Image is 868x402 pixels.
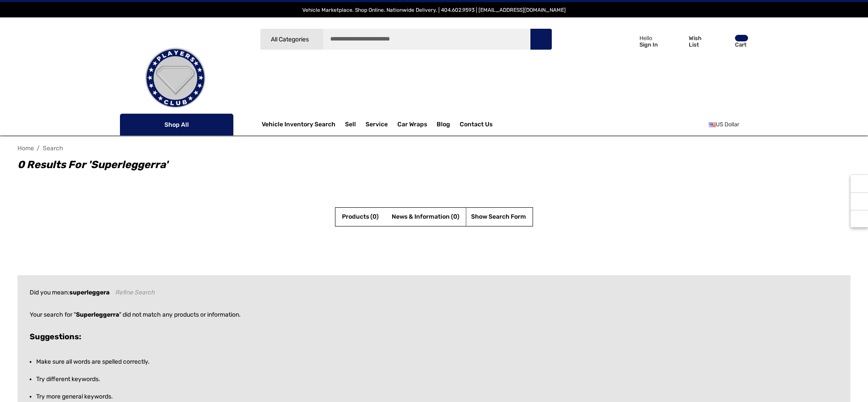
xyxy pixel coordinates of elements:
p: Wish List [689,35,712,48]
strong: superleggera [69,289,109,296]
a: All Categories Icon Arrow Down Icon Arrow Up [260,28,323,50]
button: Search [530,28,552,50]
span: Vehicle Marketplace. Shop Online. Nationwide Delivery. | 404.602.9593 | [EMAIL_ADDRESS][DOMAIN_NAME] [302,7,566,13]
p: Sign In [639,41,658,48]
a: Service [366,121,388,130]
a: Blog [437,121,450,130]
li: Make sure all words are spelled correctly. [36,353,838,371]
h5: Suggestions: [30,332,838,342]
p: Cart [735,41,748,48]
a: Wish List Wish List [666,26,713,56]
a: Car Wraps [397,116,437,133]
span: News & Information (0) [392,213,459,220]
span: Car Wraps [397,121,427,130]
svg: Icon Arrow Down [310,36,317,43]
span: Sell [345,121,356,130]
svg: Icon User Account [622,35,635,47]
p: Hello [639,35,658,41]
a: Vehicle Inventory Search [262,121,335,130]
svg: Icon Line [130,120,143,130]
svg: Icon Arrow Down [218,122,224,128]
h1: 0 results for 'Superleggerra' [17,157,707,172]
a: Sell [345,116,366,133]
li: Try different keywords. [36,371,838,388]
span: All Categories [271,36,309,43]
a: USD [709,116,749,133]
a: Search [43,145,63,152]
a: Show Search Form [471,212,526,223]
svg: Top [851,214,868,223]
p: Shop All [120,114,233,135]
nav: Breadcrumb [17,141,851,156]
svg: Recently Viewed [855,179,864,188]
a: Refine Search [115,287,155,298]
p: Your search for " " did not match any products or information. [30,310,838,321]
img: Players Club | Cars For Sale [132,34,219,122]
a: Sign in [612,26,662,56]
a: Cart with 0 items [713,26,749,60]
strong: Superleggerra [76,311,119,318]
a: Contact Us [460,121,492,130]
div: Did you mean: [30,287,838,298]
svg: Social Media [855,197,864,206]
svg: Review Your Cart [717,35,730,47]
a: Home [17,145,34,152]
span: Products (0) [342,213,379,220]
svg: Wish List [670,36,684,48]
